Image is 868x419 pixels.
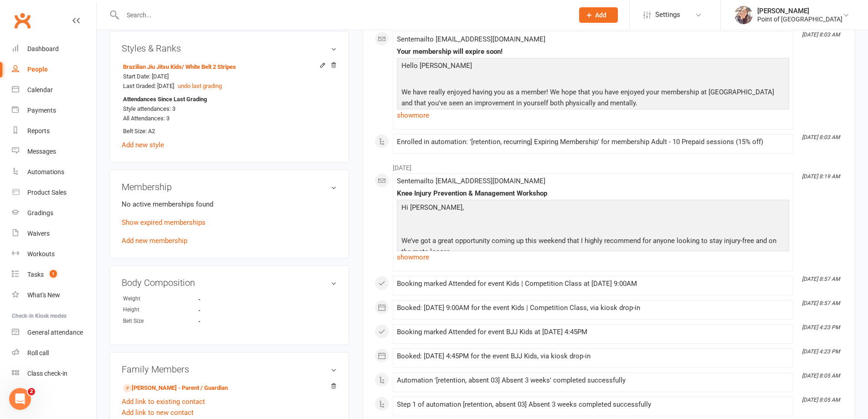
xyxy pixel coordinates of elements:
[27,230,50,237] div: Waivers
[123,305,198,314] div: Height
[27,271,44,278] div: Tasks
[27,86,53,93] div: Calendar
[375,158,843,173] li: [DATE]
[122,407,194,418] a: Add link to new contact
[397,190,789,197] div: Knee Injury Prevention & Management Workshop
[182,63,236,70] span: / White Belt 2 Stripes
[802,276,840,282] i: [DATE] 8:57 AM
[397,304,789,312] div: Booked: [DATE] 9:00AM for the event Kids | Competition Class, via kiosk drop-in
[122,199,337,210] p: No active memberships found
[123,383,228,393] a: [PERSON_NAME] - Parent / Guardian
[27,66,48,73] div: People
[579,7,618,23] button: Add
[397,352,789,360] div: Booked: [DATE] 4:45PM for the event BJJ Kids, via kiosk drop-in
[802,397,840,403] i: [DATE] 8:05 AM
[198,296,251,303] strong: -
[12,59,96,80] a: People
[12,285,96,305] a: What's New
[397,251,789,264] a: show more
[12,100,96,121] a: Payments
[27,107,56,114] div: Payments
[123,63,236,70] a: Brazilian Jiu Jitsu Kids
[27,370,67,377] div: Class check-in
[802,300,840,306] i: [DATE] 8:57 AM
[123,295,198,303] div: Weight
[27,329,83,336] div: General attendance
[397,377,789,384] div: Automation '[retention, absent 03] Absent 3 weeks' completed successfully
[27,148,56,155] div: Messages
[399,87,787,111] p: We have really enjoyed having you as a member! We hope that you have enjoyed your membership at [...
[123,115,169,122] span: All Attendances: 3
[27,209,53,217] div: Gradings
[397,109,789,122] a: show more
[122,278,337,288] h3: Body Composition
[178,82,222,91] button: undo last grading
[397,35,545,43] span: Sent email to [EMAIL_ADDRESS][DOMAIN_NAME]
[198,307,251,314] strong: -
[12,162,96,182] a: Automations
[12,343,96,363] a: Roll call
[123,83,174,89] span: Last Graded: [DATE]
[397,138,789,146] div: Enrolled in automation: '[retention, recurring] Expiring Membership' for membership Adult - 10 Pr...
[122,396,205,407] a: Add link to existing contact
[399,235,787,259] p: We’ve got a great opportunity coming up this weekend that I highly recommend for anyone looking t...
[123,95,207,104] strong: Attendances Since Last Grading
[397,401,789,409] div: Step 1 of automation [retention, absent 03] Absent 3 weeks completed successfully
[123,317,198,326] div: Belt Size
[50,270,57,278] span: 1
[27,250,55,258] div: Workouts
[12,80,96,100] a: Calendar
[12,244,96,264] a: Workouts
[123,128,155,134] span: Belt Size: A2
[757,7,842,15] div: [PERSON_NAME]
[802,173,840,180] i: [DATE] 8:19 AM
[27,45,59,52] div: Dashboard
[122,43,337,53] h3: Styles & Ranks
[802,31,840,38] i: [DATE] 8:03 AM
[399,202,787,215] p: Hi [PERSON_NAME]
[27,349,49,357] div: Roll call
[122,141,164,149] a: Add new style
[9,388,31,410] iframe: Intercom live chat
[462,203,464,212] span: ,
[802,134,840,140] i: [DATE] 8:03 AM
[12,363,96,384] a: Class kiosk mode
[27,291,60,299] div: What's New
[12,121,96,141] a: Reports
[122,182,337,192] h3: Membership
[122,218,205,227] a: Show expired memberships
[123,73,169,80] span: Start Date: [DATE]
[757,15,842,23] div: Point of [GEOGRAPHIC_DATA]
[27,168,64,176] div: Automations
[12,182,96,203] a: Product Sales
[397,280,789,288] div: Booking marked Attended for event Kids | Competition Class at [DATE] 9:00AM
[802,348,840,355] i: [DATE] 4:23 PM
[123,105,175,112] span: Style attendances: 3
[397,328,789,336] div: Booking marked Attended for event BJJ Kids at [DATE] 4:45PM
[734,6,753,24] img: thumb_image1684198901.png
[12,264,96,285] a: Tasks 1
[802,372,840,379] i: [DATE] 8:05 AM
[655,5,680,25] span: Settings
[12,322,96,343] a: General attendance kiosk mode
[397,48,789,56] div: Your membership will expire soon!
[27,127,50,134] div: Reports
[198,318,251,325] strong: -
[399,60,787,73] p: Hello [PERSON_NAME]
[397,177,545,185] span: Sent email to [EMAIL_ADDRESS][DOMAIN_NAME]
[12,223,96,244] a: Waivers
[120,9,567,21] input: Search...
[122,237,187,245] a: Add new membership
[802,324,840,331] i: [DATE] 4:23 PM
[122,364,337,374] h3: Family Members
[595,11,606,19] span: Add
[12,203,96,223] a: Gradings
[28,388,35,395] span: 2
[27,189,67,196] div: Product Sales
[12,39,96,59] a: Dashboard
[11,9,34,32] a: Clubworx
[12,141,96,162] a: Messages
